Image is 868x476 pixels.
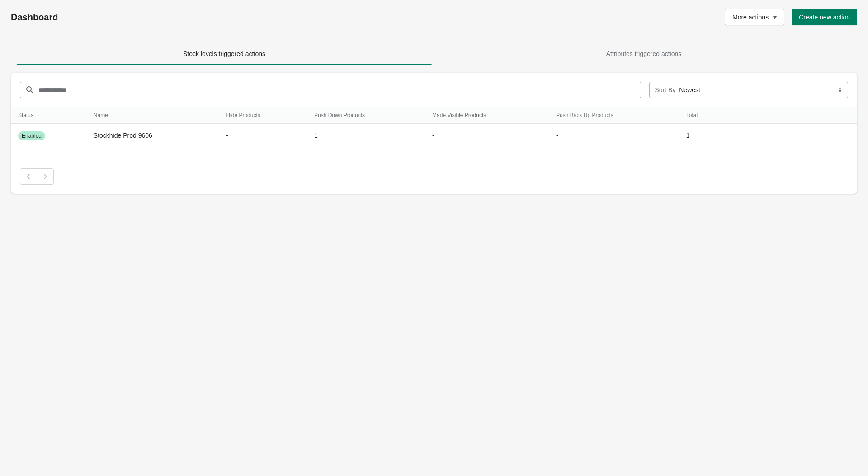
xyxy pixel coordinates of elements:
td: - [219,124,307,148]
th: Made Visible Products [425,107,549,124]
nav: Pagination [20,168,848,185]
span: Enabled [22,132,42,140]
th: Name [86,107,219,124]
th: Hide Products [219,107,307,124]
td: - [549,124,679,148]
button: More actions [725,9,784,25]
h1: Dashboard [11,12,388,23]
th: Push Down Products [307,107,425,124]
th: Total [679,107,726,124]
span: Stockhide Prod 9606 [94,132,152,139]
span: Stock levels triggered actions [183,50,265,57]
span: Create new action [799,14,850,21]
th: Push Back Up Products [549,107,679,124]
td: 1 [679,124,726,148]
span: More actions [732,14,769,21]
th: Status [11,107,86,124]
td: 1 [307,124,425,148]
td: - [425,124,549,148]
button: Create new action [792,9,857,25]
span: Attributes triggered actions [606,50,682,57]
